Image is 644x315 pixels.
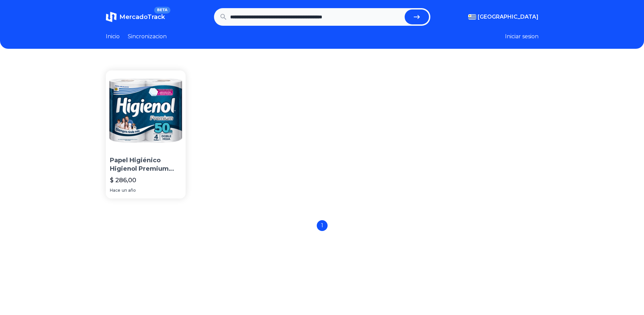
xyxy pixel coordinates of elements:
img: Uruguay [468,14,476,20]
img: MercadoTrack [106,12,117,22]
a: MercadoTrackBETA [106,12,165,22]
a: Inicio [106,33,120,41]
a: Papel Higiénico Higienol Premium Doble Hoja 4 X 50 MtsPapel Higiénico Higienol Premium Doble Hoja... [106,70,186,198]
span: un año [122,188,136,193]
p: $ 286,00 [110,175,136,185]
button: [GEOGRAPHIC_DATA] [468,13,539,21]
span: Hace [110,188,120,193]
img: Papel Higiénico Higienol Premium Doble Hoja 4 X 50 Mts [106,70,186,151]
button: Iniciar sesion [505,33,539,41]
span: BETA [154,7,170,14]
a: Sincronizacion [128,33,167,41]
span: [GEOGRAPHIC_DATA] [478,13,539,21]
p: Papel Higiénico Higienol Premium Doble Hoja 4 X 50 Mts [110,156,182,173]
span: MercadoTrack [119,13,165,21]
